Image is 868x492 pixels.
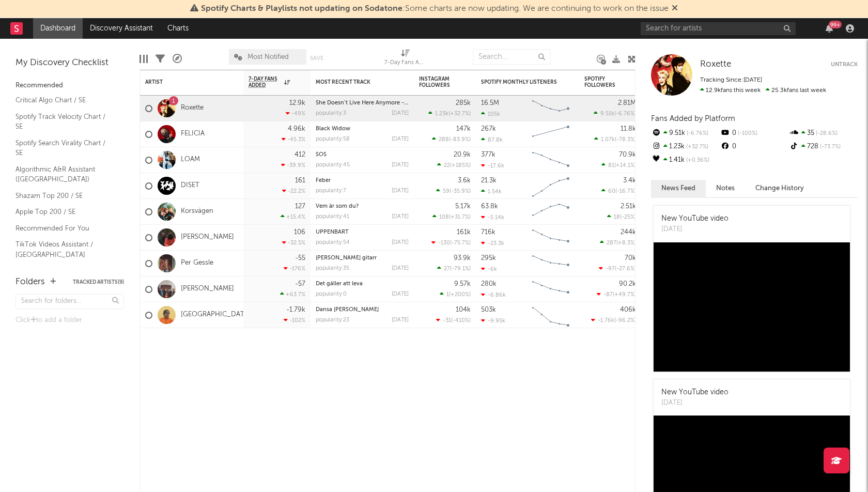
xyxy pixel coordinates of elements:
div: ( ) [436,317,471,324]
div: Spotify Followers [584,76,621,88]
span: 22 [444,163,450,168]
a: Critical Algo Chart / SE [16,95,114,106]
div: 16.5M [481,100,499,106]
a: Shazam Top 200 / SE [16,190,114,202]
div: 295k [481,255,496,262]
span: +14.1 % [616,163,634,168]
div: -57 [295,281,305,287]
span: -6.76 % [616,111,634,117]
div: 90.2k [619,281,636,287]
div: Spotify Monthly Listeners [481,79,559,85]
div: popularity: 3 [316,111,346,116]
div: New YouTube video [661,387,729,398]
div: [DATE] [392,240,409,245]
div: Black Widow [316,126,409,132]
a: [PERSON_NAME] [181,285,234,294]
a: Dansa [PERSON_NAME] [316,307,379,313]
div: -39.9 % [281,162,305,168]
div: 267k [481,126,496,132]
a: Per Gessle [181,259,213,268]
a: Roxette [700,59,731,70]
span: 25.3k fans last week [700,87,826,94]
div: popularity: 0 [316,291,347,297]
span: -83.9 % [451,137,469,143]
button: Change History [745,180,814,197]
a: [GEOGRAPHIC_DATA] [181,311,251,319]
div: 1.23k [651,140,720,153]
div: [DATE] [661,398,729,408]
div: -1.79k [286,306,305,313]
a: TikTok Videos Assistant / [GEOGRAPHIC_DATA] [16,239,114,260]
span: 1.23k [435,111,448,117]
div: 7-Day Fans Added (7-Day Fans Added) [384,44,426,74]
div: [DATE] [392,266,409,271]
div: Click to add a folder. [16,314,124,327]
a: Vem är som du? [316,204,359,209]
div: 147k [456,126,471,132]
div: -23.3k [481,240,504,247]
a: Roxette [181,104,204,113]
a: Apple Top 200 / SE [16,206,114,218]
div: 1.54k [481,188,502,195]
div: 11.8k [621,126,636,132]
a: DISET [181,181,199,190]
div: 70.9k [619,151,636,158]
svg: Chart title [528,276,574,302]
div: SOS [316,152,409,158]
span: Dismiss [672,5,678,13]
div: -176 % [284,265,305,272]
input: Search for folders... [16,294,124,309]
div: 503k [481,306,496,313]
div: -6.86k [481,291,506,298]
div: 728 [789,140,858,153]
div: 63.8k [481,203,498,210]
div: ( ) [601,162,636,168]
div: New YouTube video [661,213,729,224]
div: ( ) [600,239,636,246]
div: ( ) [440,291,471,298]
div: [DATE] [392,136,409,142]
a: FELICIA [181,130,205,139]
div: [DATE] [392,317,409,323]
span: +32.7 % [685,144,708,150]
span: -25 % [622,214,634,220]
svg: Chart title [528,225,574,251]
div: 1.41k [651,153,720,167]
a: LOAM [181,156,200,164]
div: ( ) [594,110,636,117]
div: 285k [456,100,471,106]
span: 288 [439,137,449,143]
div: 5.17k [455,203,471,210]
div: -22.2 % [282,188,305,194]
div: ( ) [601,188,636,194]
div: Filters [156,44,165,74]
div: Instagram Followers [419,76,455,88]
div: ( ) [591,317,636,324]
button: Notes [706,180,745,197]
div: Feber [316,178,409,183]
span: +0.36 % [685,158,709,163]
span: -100 % [736,131,757,136]
div: 9.57k [454,281,471,287]
span: 12.9k fans this week [700,87,761,94]
a: Feber [316,178,331,183]
div: ( ) [428,110,471,117]
a: Dashboard [33,18,83,39]
div: popularity: 23 [316,317,349,323]
a: Algorithmic A&R Assistant ([GEOGRAPHIC_DATA]) [16,164,114,185]
div: 99 + [829,21,842,28]
span: 9.51k [600,111,614,117]
svg: Chart title [528,96,574,121]
span: -16.7 % [617,189,634,194]
div: [DATE] [392,188,409,194]
svg: Chart title [528,199,574,225]
span: Tracking Since: [DATE] [700,77,762,83]
div: -9.95k [481,317,505,324]
div: 161k [457,229,471,236]
a: Korsvägen [181,207,213,216]
span: -35.9 % [451,189,469,194]
div: [DATE] [392,162,409,168]
a: Charts [160,18,196,39]
button: Tracked Artists(9) [73,280,124,285]
div: -5.14k [481,214,504,221]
